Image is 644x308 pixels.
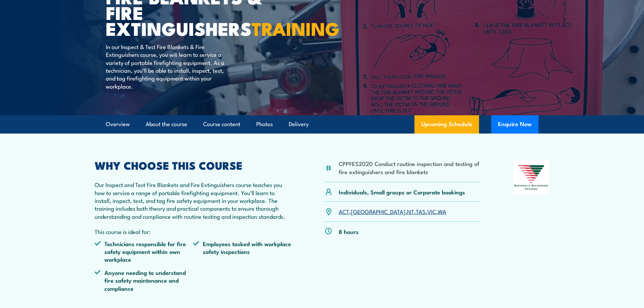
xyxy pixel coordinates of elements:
a: WA [438,207,446,215]
p: This course is ideal for: [95,228,292,235]
h2: WHY CHOOSE THIS COURSE [95,160,292,170]
a: Photos [256,115,273,133]
button: Enquire Now [491,115,539,134]
p: Our Inspect and Test Fire Blankets and Fire Extinguishers course teaches you how to service a ran... [95,181,292,220]
img: Nationally Recognised Training logo. [513,160,550,195]
a: VIC [427,207,436,215]
li: Employees tasked with workplace safety inspections [193,240,292,263]
a: ACT [339,207,349,215]
a: About the course [146,115,187,133]
li: Anyone needing to understand fire safety maintenance and compliance [95,268,193,292]
li: CPPFES2020 Conduct routine inspection and testing of fire extinguishers and fire blankets [339,160,480,175]
strong: TRAINING [252,14,339,42]
p: , , , , , [339,208,446,215]
a: [GEOGRAPHIC_DATA] [351,207,405,215]
a: NT [407,207,414,215]
a: Upcoming Schedule [414,115,479,134]
p: In our Inspect & Test Fire Blankets & Fire Extinguishers course, you will learn to service a vari... [106,43,229,90]
p: 8 hours [339,228,359,235]
a: Delivery [289,115,309,133]
a: Overview [106,115,130,133]
a: Course content [203,115,240,133]
p: Individuals, Small groups or Corporate bookings [339,188,465,196]
li: Technicians responsible for fire safety equipment within own workplace [95,240,193,263]
a: TAS [416,207,426,215]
